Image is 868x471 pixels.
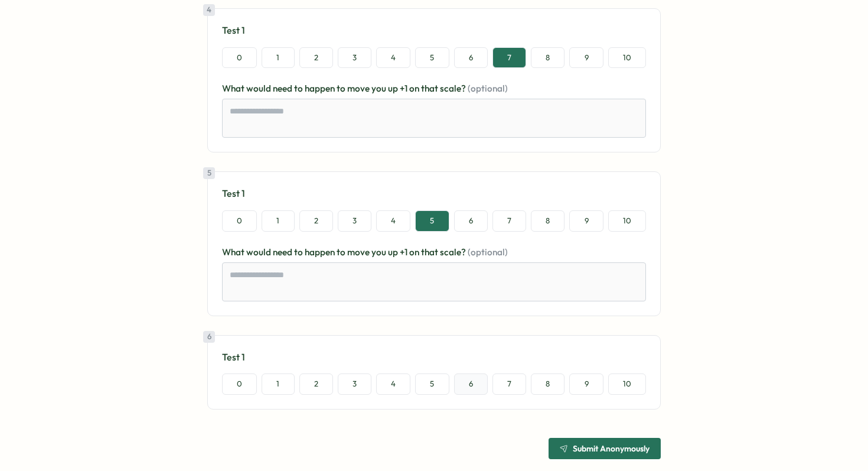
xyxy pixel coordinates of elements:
[415,47,449,69] button: 5
[294,83,305,94] span: to
[338,47,371,69] button: 3
[305,246,337,258] span: happen
[222,350,646,365] p: Test 1
[421,246,440,258] span: that
[222,210,257,232] button: 0
[608,47,646,69] button: 10
[454,210,488,232] button: 6
[371,83,388,94] span: you
[294,246,305,258] span: to
[262,47,294,69] button: 1
[338,373,371,395] button: 3
[569,373,603,395] button: 9
[337,246,347,258] span: to
[338,210,371,232] button: 3
[222,246,246,258] span: What
[337,83,347,94] span: to
[421,83,440,94] span: that
[203,331,215,343] div: 6
[415,373,449,395] button: 5
[299,47,333,69] button: 2
[531,373,564,395] button: 8
[608,373,646,395] button: 10
[492,47,526,69] button: 7
[222,186,646,201] p: Test 1
[388,246,400,258] span: up
[246,246,273,258] span: would
[203,4,215,16] div: 4
[468,83,508,94] span: (optional)
[569,47,603,69] button: 9
[531,47,564,69] button: 8
[203,167,215,179] div: 5
[371,246,388,258] span: you
[222,83,246,94] span: What
[440,246,468,258] span: scale?
[409,246,421,258] span: on
[376,373,410,395] button: 4
[222,23,646,38] p: Test 1
[608,210,646,232] button: 10
[415,210,449,232] button: 5
[305,83,337,94] span: happen
[573,444,650,453] span: Submit Anonymously
[454,373,488,395] button: 6
[299,373,333,395] button: 2
[440,83,468,94] span: scale?
[262,210,294,232] button: 1
[569,210,603,232] button: 9
[376,210,410,232] button: 4
[299,210,333,232] button: 2
[388,83,400,94] span: up
[492,373,526,395] button: 7
[273,83,294,94] span: need
[273,246,294,258] span: need
[492,210,526,232] button: 7
[454,47,488,69] button: 6
[222,47,257,69] button: 0
[222,373,257,395] button: 0
[376,47,410,69] button: 4
[246,83,273,94] span: would
[531,210,564,232] button: 8
[347,83,371,94] span: move
[400,246,409,258] span: +1
[549,438,661,459] button: Submit Anonymously
[468,246,508,258] span: (optional)
[262,373,294,395] button: 1
[409,83,421,94] span: on
[347,246,371,258] span: move
[400,83,409,94] span: +1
